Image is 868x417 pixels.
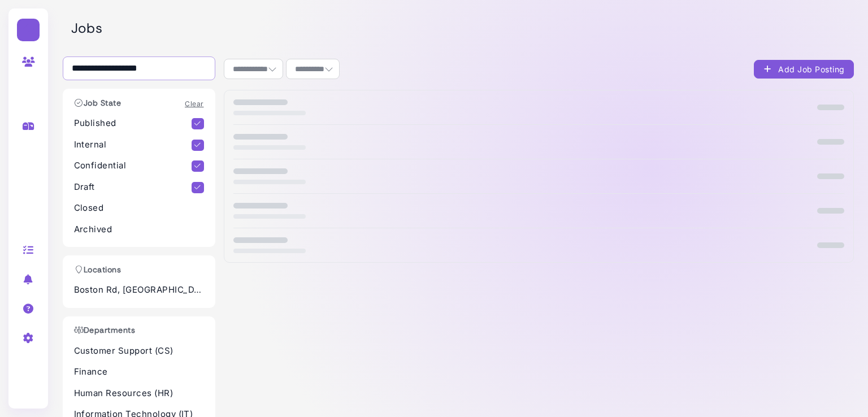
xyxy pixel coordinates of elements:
[74,181,192,194] p: Draft
[74,202,204,215] p: Closed
[71,20,854,37] h2: Jobs
[74,387,204,400] p: Human Resources (HR)
[754,60,854,79] button: Add Job Posting
[74,284,204,297] p: Boston Rd, [GEOGRAPHIC_DATA], [GEOGRAPHIC_DATA]
[74,366,204,379] p: Finance
[74,223,204,236] p: Archived
[68,325,141,335] h3: Departments
[185,99,203,108] a: Clear
[68,98,127,108] h3: Job State
[74,345,204,358] p: Customer Support (CS)
[74,159,192,172] p: Confidential
[68,265,127,275] h3: Locations
[74,138,192,151] p: Internal
[74,117,192,130] p: Published
[763,63,845,75] div: Add Job Posting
